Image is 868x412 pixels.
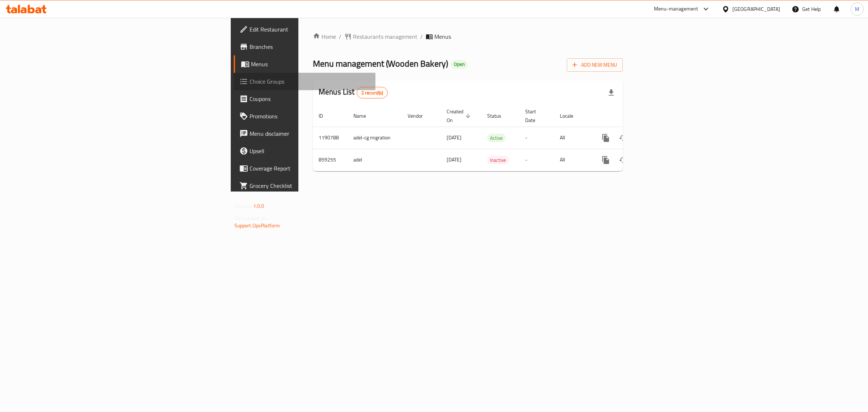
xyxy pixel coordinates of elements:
div: [GEOGRAPHIC_DATA] [732,5,780,13]
span: Promotions [250,112,370,121]
a: Branches [234,38,376,55]
span: Coverage Report [250,164,370,173]
span: Coupons [250,94,370,103]
span: Menu management ( Wooden Bakery ) [313,55,448,72]
div: Menu-management [654,5,698,13]
span: Locale [560,112,583,120]
li: / [420,32,423,41]
div: Export file [603,84,620,101]
button: more [597,151,614,169]
a: Support.OpsPlatform [234,221,280,230]
h2: Menus List [319,87,388,98]
td: - [519,149,554,171]
span: Get support on: [234,214,268,223]
span: ID [319,112,332,120]
a: Choice Groups [234,73,376,90]
button: Change Status [614,151,632,169]
span: Start Date [525,107,545,125]
table: enhanced table [313,105,672,171]
span: Branches [250,42,370,51]
span: Name [353,112,375,120]
button: more [597,129,614,147]
span: Add New Menu [573,60,617,70]
span: Edit Restaurant [250,25,370,34]
span: Open [451,61,468,67]
td: All [554,149,591,171]
a: Coupons [234,90,376,108]
a: Menus [234,55,376,73]
span: Grocery Checklist [250,181,370,190]
a: Coverage Report [234,160,376,177]
div: Open [451,60,468,69]
a: Grocery Checklist [234,177,376,194]
span: Menus [434,32,451,41]
a: Promotions [234,108,376,125]
a: Restaurants management [344,32,417,41]
a: Upsell [234,142,376,160]
span: 1.0.0 [253,201,264,211]
span: Version: [234,201,252,211]
span: 2 record(s) [357,89,388,96]
span: Menus [251,60,370,68]
td: All [554,127,591,149]
a: Menu disclaimer [234,125,376,142]
span: Status [487,112,511,120]
button: Add New Menu [567,58,623,72]
div: Total records count [357,87,388,98]
span: Menu disclaimer [250,129,370,138]
td: - [519,127,554,149]
span: Created On [447,107,473,125]
span: Restaurants management [353,32,417,41]
span: Upsell [250,147,370,155]
span: [DATE] [447,155,461,164]
span: Vendor [408,112,432,120]
th: Actions [591,105,672,127]
nav: breadcrumb [313,32,623,41]
span: Choice Groups [250,77,370,86]
button: Change Status [614,129,632,147]
span: Inactive [487,156,509,164]
span: Active [487,134,506,142]
span: [DATE] [447,133,461,142]
a: Edit Restaurant [234,21,376,38]
span: M [855,5,859,13]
